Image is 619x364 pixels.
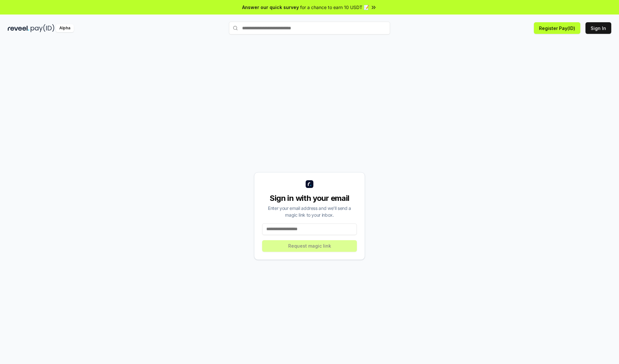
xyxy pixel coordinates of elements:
div: Enter your email address and we’ll send a magic link to your inbox. [262,205,357,218]
img: pay_id [31,24,54,32]
span: for a chance to earn 10 USDT 📝 [300,4,369,11]
img: logo_small [306,180,313,188]
img: reveel_dark [8,24,29,32]
button: Sign In [585,22,611,34]
div: Alpha [56,24,74,32]
button: Register Pay(ID) [534,22,580,34]
div: Sign in with your email [262,193,357,203]
span: Answer our quick survey [242,4,299,11]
